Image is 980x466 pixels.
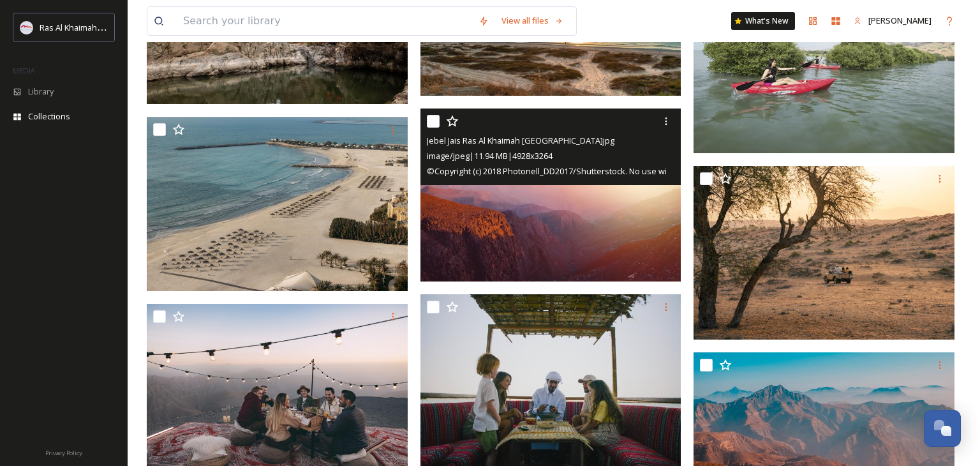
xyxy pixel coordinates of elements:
img: Jebel Jais Ras Al Khaimah UAE.jpg [420,109,681,282]
img: Beach Ras Al Khaimah.jpg [147,117,408,291]
span: Jebel Jais Ras Al Khaimah [GEOGRAPHIC_DATA]jpg [427,135,614,146]
span: image/jpeg | 11.94 MB | 4928 x 3264 [427,150,553,162]
span: Ras Al Khaimah Tourism Development Authority [40,21,220,33]
a: What's New [731,12,795,30]
span: Collections [28,110,70,123]
span: Library [28,86,54,98]
button: Open Chat [924,410,961,447]
a: [PERSON_NAME] [847,8,938,33]
span: MEDIA [13,66,35,75]
span: Privacy Policy [45,449,82,457]
a: View all files [495,8,570,33]
span: [PERSON_NAME] [868,15,932,26]
a: Privacy Policy [45,444,82,460]
span: © Copyright (c) 2018 Photonell_DD2017/Shutterstock. No use without permission. [427,165,734,177]
input: Search your library [177,7,472,35]
img: Al Wadi desert RAK.jpg [694,165,954,340]
img: Logo_RAKTDA_RGB-01.png [20,21,33,34]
